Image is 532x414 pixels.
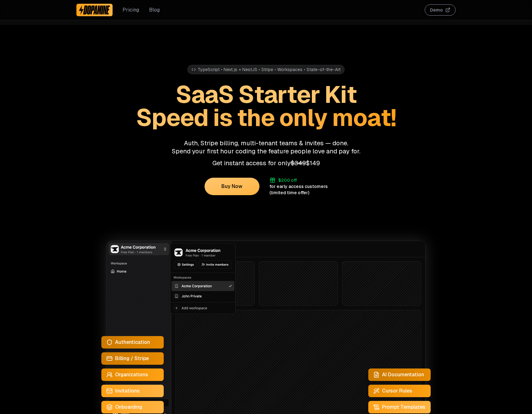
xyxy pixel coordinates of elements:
[176,79,356,110] span: SaaS Starter Kit
[187,65,345,74] div: TypeScript • Next.js + NestJS • Stripe • Workspaces • State-of-the-Art
[115,339,150,346] span: Authentication
[76,159,456,167] p: Get instant access for only $149
[76,139,456,155] p: Auth, Stripe billing, multi-tenant teams & invites — done. Spend your first hour coding the featu...
[269,190,309,196] div: (limited time offer)
[425,4,456,16] button: Demo
[123,6,139,14] a: Pricing
[101,336,164,349] a: Authentication
[136,102,396,133] span: Speed is the only moat!
[115,403,142,411] span: Onboarding
[269,183,328,190] div: for early access customers
[382,371,424,378] span: AI Documentation
[115,371,148,378] span: Organizations
[205,178,259,195] button: Buy Now
[149,6,160,14] a: Blog
[76,4,113,16] a: Dopamine
[382,387,412,395] span: Cursor Rules
[291,159,306,167] span: $349
[115,355,149,362] span: Billing / Stripe
[115,387,140,395] span: Invitations
[101,352,164,365] a: Billing / Stripe
[382,403,425,411] span: Prompt Templates
[79,5,110,15] img: Dopamine
[278,177,297,183] div: $200 off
